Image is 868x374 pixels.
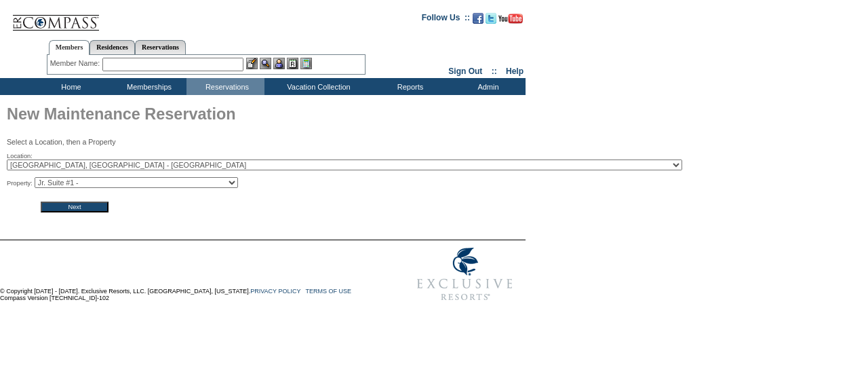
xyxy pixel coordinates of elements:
img: Impersonate [273,58,285,69]
a: Subscribe to our YouTube Channel [498,17,523,25]
img: b_edit.gif [246,58,258,69]
input: Next [41,202,108,212]
a: PRIVACY POLICY [250,288,300,295]
img: b_calculator.gif [300,58,312,69]
img: Reservations [287,58,298,69]
a: Help [506,67,524,76]
td: Vacation Collection [264,78,370,95]
img: Compass Home [12,3,100,31]
div: Member Name: [50,58,102,69]
a: Reservations [135,40,186,54]
img: Exclusive Resorts [404,240,526,308]
td: Follow Us :: [422,12,470,28]
td: Admin [448,78,526,95]
img: Subscribe to our YouTube Channel [498,14,523,24]
p: Select a Location, then a Property [7,138,526,146]
td: Memberships [108,78,186,95]
a: Become our fan on Facebook [473,17,484,25]
img: Become our fan on Facebook [473,13,484,24]
img: View [260,58,271,69]
td: Home [31,78,108,95]
a: Residences [90,40,135,54]
span: Location: [7,152,33,160]
td: Reports [370,78,448,95]
span: Property: [7,179,33,187]
td: Reservations [186,78,264,95]
a: Follow us on Twitter [486,17,496,25]
a: Sign Out [448,67,482,76]
span: :: [492,67,497,76]
img: Follow us on Twitter [486,13,496,24]
a: TERMS OF USE [306,288,352,295]
a: Members [49,40,90,55]
h1: New Maintenance Reservation [7,102,526,130]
